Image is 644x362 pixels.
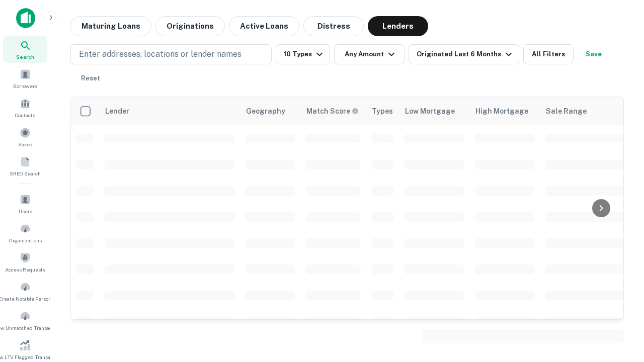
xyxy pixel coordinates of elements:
button: All Filters [523,44,574,64]
a: Review Unmatched Transactions [3,307,47,334]
button: Enter addresses, locations or lender names [70,44,272,64]
th: Types [366,97,399,125]
a: Borrowers [3,65,47,92]
a: Search [3,36,47,63]
th: Sale Range [540,97,630,125]
button: Originations [155,16,225,36]
a: SREO Search [3,152,47,179]
button: Save your search to get updates of matches that match your search criteria. [578,44,610,64]
span: Borrowers [13,82,37,90]
img: capitalize-icon.png [16,8,35,28]
span: Search [16,53,34,61]
span: Organizations [9,236,42,244]
h6: Match Score [306,106,357,117]
div: Types [372,105,393,117]
button: Reset [74,68,107,88]
div: Originated Last 6 Months [417,48,515,60]
th: Lender [99,97,240,125]
div: Sale Range [546,105,587,117]
iframe: Chat Widget [594,249,644,298]
a: Users [3,190,47,217]
p: Enter addresses, locations or lender names [79,48,242,60]
th: Capitalize uses an advanced AI algorithm to match your search with the best lender. The match sco... [300,97,366,125]
span: Saved [18,140,33,148]
button: Lenders [368,16,428,36]
button: Distress [303,16,364,36]
span: Contacts [15,111,35,119]
span: Users [19,207,32,215]
div: Geography [246,105,285,117]
button: Originated Last 6 Months [409,44,519,64]
span: Access Requests [5,265,45,274]
a: Access Requests [3,248,47,276]
button: Maturing Loans [70,16,151,36]
button: 10 Types [276,44,330,64]
a: Saved [3,123,47,150]
button: Active Loans [229,16,299,36]
th: Geography [240,97,300,125]
th: Low Mortgage [399,97,469,125]
div: Lender [105,105,129,117]
a: Contacts [3,94,47,121]
button: Any Amount [334,44,405,64]
div: Capitalize uses an advanced AI algorithm to match your search with the best lender. The match sco... [306,106,359,117]
a: Create Notable Person [3,278,47,305]
a: Organizations [3,219,47,246]
div: Low Mortgage [405,105,455,117]
span: SREO Search [10,169,41,177]
th: High Mortgage [469,97,540,125]
div: High Mortgage [475,105,528,117]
